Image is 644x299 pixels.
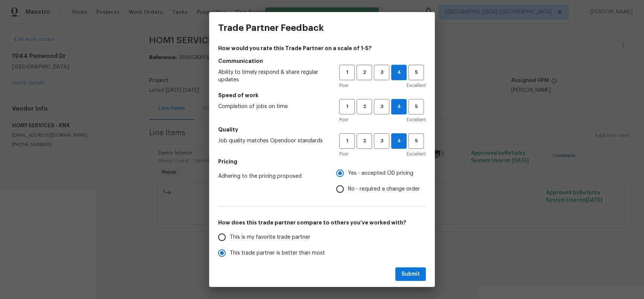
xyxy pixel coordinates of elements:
span: Excellent [407,150,426,158]
span: 3 [375,137,389,145]
button: 5 [409,99,424,114]
span: 4 [392,102,406,111]
button: 3 [374,133,389,149]
h5: Pricing [218,158,426,165]
h4: How would you rate this Trade Partner on a scale of 1-5? [218,44,426,52]
button: 1 [339,133,355,149]
h5: How does this trade partner compare to others you’ve worked with? [218,219,426,226]
span: Completion of jobs on time [218,103,327,110]
span: This trade partner is better than most [230,249,325,257]
button: 3 [374,65,389,80]
button: 3 [374,99,389,114]
button: 4 [391,65,407,80]
span: 5 [409,137,423,145]
span: This is my favorite trade partner [230,233,310,241]
button: Submit [395,267,426,281]
span: 5 [409,68,423,77]
h5: Speed of work [218,92,426,99]
span: Excellent [407,116,426,124]
h5: Communication [218,57,426,65]
span: Poor [339,116,348,124]
span: 4 [392,68,406,77]
span: Job quality matches Opendoor standards [218,137,327,145]
span: 1 [340,137,354,145]
span: Poor [339,82,348,89]
span: No - required a change order [348,185,420,193]
span: 2 [357,137,371,145]
h5: Quality [218,126,426,133]
button: 5 [409,133,424,149]
button: 1 [339,99,355,114]
button: 1 [339,65,355,80]
span: 2 [357,102,371,111]
button: 4 [391,133,407,149]
button: 2 [357,65,372,80]
button: 5 [409,65,424,80]
span: 1 [340,102,354,111]
span: Adhering to the pricing proposed [218,172,324,180]
span: Poor [339,150,348,158]
span: Submit [401,270,420,279]
span: Ability to timely respond & share regular updates [218,69,327,84]
button: 4 [391,99,407,114]
span: Yes - accepted OD pricing [348,169,413,177]
span: 2 [357,68,371,77]
span: 5 [409,102,423,111]
span: 3 [375,68,389,77]
span: Excellent [407,82,426,89]
span: 3 [375,102,389,111]
h3: Trade Partner Feedback [218,23,324,33]
span: 1 [340,68,354,77]
div: Pricing [336,165,426,197]
button: 2 [357,133,372,149]
button: 2 [357,99,372,114]
span: 4 [392,137,406,145]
